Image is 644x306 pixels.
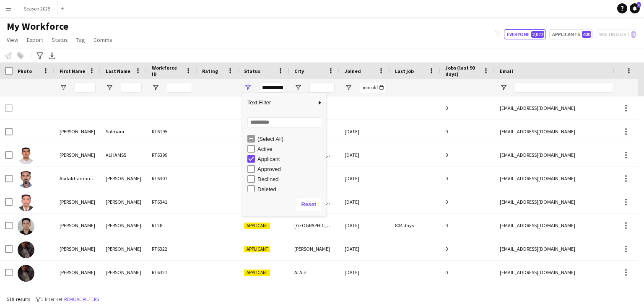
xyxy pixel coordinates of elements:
div: RT28 [147,214,197,237]
div: Al Ain [289,261,340,284]
img: Abdul malik Rahin [18,241,34,258]
span: City [294,68,304,74]
button: Open Filter Menu [244,84,252,91]
app-action-btn: Advanced filters [35,51,45,61]
button: Open Filter Menu [60,84,67,91]
div: 804 days [390,214,440,237]
span: Text Filter [242,96,316,110]
div: [DATE] [340,143,390,166]
div: [PERSON_NAME] [55,120,101,143]
div: Deleted [257,186,324,192]
a: Tag [73,34,88,45]
div: Declined [257,176,324,182]
div: [PERSON_NAME] [101,190,147,213]
span: 1 [637,2,641,8]
div: [GEOGRAPHIC_DATA] [289,214,340,237]
img: Abdul Malik Rahin [18,265,34,282]
span: Tag [76,36,85,44]
div: [DATE] [340,261,390,284]
a: Comms [90,34,116,45]
span: Applicant [244,270,270,276]
a: View [3,34,22,45]
div: [PERSON_NAME] [101,237,147,260]
div: [DATE] [340,237,390,260]
a: Export [23,34,47,45]
span: My Workforce [7,20,68,33]
div: [DATE] [340,167,390,190]
div: ALHAMSS [101,143,147,166]
div: 0 [440,143,495,166]
div: 0 [440,214,495,237]
app-action-btn: Export XLSX [47,51,57,61]
div: [PERSON_NAME] [289,237,340,260]
span: Joined [345,68,361,74]
img: Abdul Halim Abdul Karim [18,218,34,235]
div: RT6321 [147,261,197,284]
span: Export [27,36,43,44]
a: 1 [630,3,640,13]
input: Last Name Filter Input [121,83,142,93]
div: [PERSON_NAME] [55,190,101,213]
button: Open Filter Menu [152,84,159,91]
img: Abdalrhamanan Mohamed [18,171,34,188]
a: Status [48,34,71,45]
span: Applicant [244,246,270,252]
span: Workforce ID [152,65,182,77]
div: 0 [440,167,495,190]
span: 1 filter set [41,296,62,302]
input: Joined Filter Input [360,83,385,93]
span: Rating [202,68,218,74]
span: Status [244,68,260,74]
div: [PERSON_NAME] [55,237,101,260]
input: City Filter Input [309,83,335,93]
div: 0 [440,96,495,119]
div: RT6341 [147,190,197,213]
span: 2,072 [531,31,544,38]
button: Season 2025 [17,0,57,17]
div: RT6322 [147,237,197,260]
span: Jobs (last 90 days) [445,65,480,77]
span: Last Name [106,68,130,74]
div: Salmani [101,120,147,143]
div: 0 [440,237,495,260]
button: Everyone2,072 [504,29,546,39]
button: Open Filter Menu [294,84,302,91]
div: [PERSON_NAME] [55,143,101,166]
button: Open Filter Menu [106,84,113,91]
span: Comms [93,36,112,44]
div: [DATE] [340,120,390,143]
div: RT6301 [147,167,197,190]
span: 400 [582,31,591,38]
span: Status [52,36,68,44]
div: Applicant [257,156,324,162]
input: Workforce ID Filter Input [167,83,192,93]
input: First Name Filter Input [75,83,96,93]
button: Open Filter Menu [345,84,352,91]
div: 0 [440,261,495,284]
img: ABDALFATAH IYAD ALHAMSS [18,148,34,164]
div: Filter List [242,134,326,244]
input: Search filter values [247,117,321,127]
div: Column Filter [242,93,326,216]
div: 0 [440,120,495,143]
div: [PERSON_NAME] [101,214,147,237]
button: Remove filters [62,295,101,304]
div: RT6195 [147,120,197,143]
div: Active [257,146,324,152]
span: Last job [395,68,414,74]
span: Email [500,68,513,74]
span: View [7,36,18,44]
span: Applicant [244,223,270,229]
div: RT6399 [147,143,197,166]
button: Reset [296,198,321,211]
span: Photo [18,68,32,74]
div: [PERSON_NAME] [55,261,101,284]
div: [PERSON_NAME] [101,261,147,284]
div: Approved [257,166,324,172]
div: (Select All) [257,136,324,142]
div: [DATE] [340,190,390,213]
div: [PERSON_NAME] [55,214,101,237]
div: [PERSON_NAME] [101,167,147,190]
button: Open Filter Menu [500,84,507,91]
img: Abdul Arif [18,194,34,211]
